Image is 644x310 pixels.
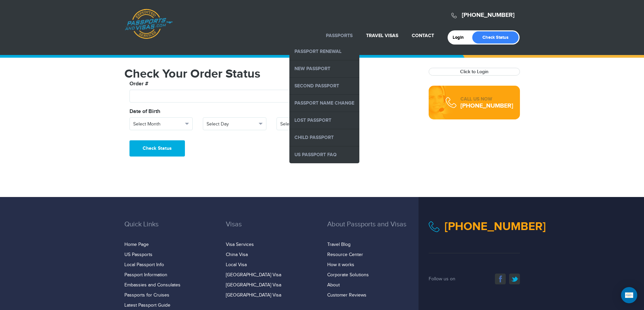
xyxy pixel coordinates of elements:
a: Click to Login [460,69,488,75]
a: Passport Name Change [289,95,359,112]
a: facebook [495,274,506,284]
a: Login [453,35,469,40]
a: Customer Reviews [327,292,366,298]
label: Date of Birth [129,108,160,116]
a: Passports [326,33,353,38]
a: Second Passport [289,78,359,94]
a: Lost Passport [289,112,359,129]
a: Visa Services [226,242,254,247]
button: Select Month [129,117,193,130]
a: [GEOGRAPHIC_DATA] Visa [226,272,281,278]
a: Resource Center [327,252,363,257]
a: Check Status [472,31,519,44]
a: [PHONE_NUMBER] [445,220,546,233]
a: Travel Visas [366,33,398,38]
h3: Quick Links [124,221,216,238]
a: US Passports [124,252,152,257]
div: CALL US NOW [460,96,513,103]
a: Contact [412,33,434,38]
a: Passport Information [124,272,167,278]
label: Order # [129,80,148,88]
button: Select Day [203,117,266,130]
a: Passports for Cruises [124,292,169,298]
a: Corporate Solutions [327,272,369,278]
h3: About Passports and Visas [327,221,419,238]
a: Embassies and Consulates [124,282,181,288]
a: Passport Renewal [289,43,359,60]
a: US Passport FAQ [289,146,359,163]
span: Follow us on [429,276,455,282]
a: twitter [509,274,520,284]
a: Home Page [124,242,149,247]
a: Local Passport Info [124,262,164,267]
a: [GEOGRAPHIC_DATA] Visa [226,282,281,288]
h3: Visas [226,221,317,238]
a: New Passport [289,60,359,77]
a: China Visa [226,252,248,257]
span: Select Month [133,121,183,128]
a: Latest Passport Guide [124,303,170,308]
h1: Check Your Order Status [124,68,419,80]
a: Passports & [DOMAIN_NAME] [125,9,173,39]
a: [PHONE_NUMBER] [462,11,515,19]
div: Open Intercom Messenger [621,287,637,303]
span: Select Day [207,121,257,128]
a: Local Visa [226,262,247,267]
a: Travel Blog [327,242,351,247]
span: Select Year [280,121,330,128]
a: [GEOGRAPHIC_DATA] Visa [226,292,281,298]
a: About [327,282,340,288]
button: Check Status [129,140,185,157]
a: How it works [327,262,354,267]
button: Select Year [277,117,340,130]
a: Child Passport [289,129,359,146]
div: [PHONE_NUMBER] [460,103,513,109]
